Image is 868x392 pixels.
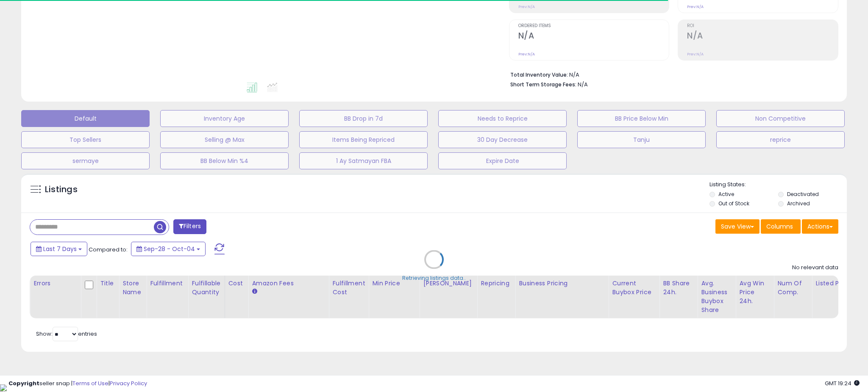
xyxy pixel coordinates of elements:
div: Retrieving listings data.. [402,274,466,282]
button: Expire Date [438,152,567,169]
button: Tanju [577,131,706,148]
button: Top Sellers [21,131,150,148]
button: Needs to Reprice [438,110,567,127]
li: N/A [510,69,832,79]
span: 2025-10-12 19:24 GMT [825,379,860,387]
div: seller snap | | [8,380,147,388]
strong: Copyright [8,379,39,387]
small: Prev: N/A [687,52,704,57]
button: BB Below Min %4 [160,152,289,169]
button: Items Being Repriced [299,131,428,148]
button: sermaye [21,152,150,169]
button: Selling @ Max [160,131,289,148]
button: Default [21,110,150,127]
button: 30 Day Decrease [438,131,567,148]
small: Prev: N/A [518,52,535,57]
button: BB Drop in 7d [299,110,428,127]
a: Privacy Policy [110,379,147,387]
span: N/A [578,80,588,88]
h2: N/A [687,31,838,42]
span: ROI [687,24,838,28]
small: Prev: N/A [518,4,535,9]
small: Prev: N/A [687,4,704,9]
b: Short Term Storage Fees: [510,81,576,88]
button: 1 Ay Satmayan FBA [299,152,428,169]
b: Total Inventory Value: [510,71,568,78]
button: reprice [716,131,845,148]
button: BB Price Below Min [577,110,706,127]
a: Terms of Use [72,379,108,387]
span: Ordered Items [518,24,669,28]
h2: N/A [518,31,669,42]
button: Inventory Age [160,110,289,127]
button: Non Competitive [716,110,845,127]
